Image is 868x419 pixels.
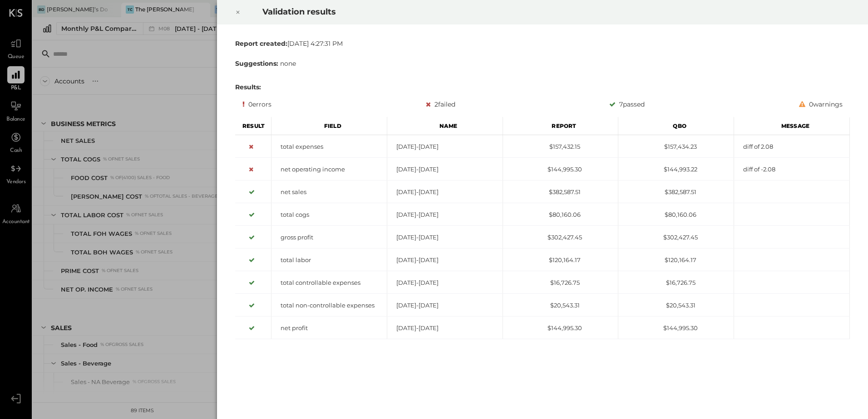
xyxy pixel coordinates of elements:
[503,210,618,219] div: $80,160.06
[387,117,503,135] div: Name
[609,99,645,110] div: 7 passed
[262,0,747,23] h2: Validation results
[271,117,387,135] div: Field
[734,142,849,151] div: diff of 2.08
[618,142,734,151] div: $157,434.23
[734,165,849,174] div: diff of -2.08
[387,142,503,151] div: [DATE]-[DATE]
[618,256,734,264] div: $120,164.17
[503,278,618,287] div: $16,726.75
[503,117,619,135] div: Report
[503,324,618,332] div: $144,995.30
[235,39,287,48] b: Report created:
[503,188,618,196] div: $382,587.51
[242,99,271,110] div: 0 errors
[618,210,734,219] div: $80,160.06
[387,256,503,264] div: [DATE]-[DATE]
[280,59,296,68] span: none
[235,83,261,91] b: Results:
[503,165,618,174] div: $144,995.30
[235,59,278,68] b: Suggestions:
[387,188,503,196] div: [DATE]-[DATE]
[271,278,387,287] div: total controllable expenses
[799,99,843,110] div: 0 warnings
[618,117,734,135] div: Qbo
[271,142,387,151] div: total expenses
[387,301,503,310] div: [DATE]-[DATE]
[387,210,503,219] div: [DATE]-[DATE]
[426,99,455,110] div: 2 failed
[734,117,850,135] div: Message
[387,233,503,242] div: [DATE]-[DATE]
[618,233,734,242] div: $302,427.45
[618,165,734,174] div: $144,993.22
[271,324,387,332] div: net profit
[271,188,387,196] div: net sales
[503,301,618,310] div: $20,543.31
[271,233,387,242] div: gross profit
[618,188,734,196] div: $382,587.51
[387,278,503,287] div: [DATE]-[DATE]
[271,165,387,174] div: net operating income
[503,142,618,151] div: $157,432.15
[271,301,387,310] div: total non-controllable expenses
[235,117,271,135] div: Result
[618,324,734,332] div: $144,995.30
[503,256,618,264] div: $120,164.17
[271,210,387,219] div: total cogs
[387,165,503,174] div: [DATE]-[DATE]
[503,233,618,242] div: $302,427.45
[271,256,387,264] div: total labor
[618,301,734,310] div: $20,543.31
[387,324,503,332] div: [DATE]-[DATE]
[618,278,734,287] div: $16,726.75
[235,39,850,48] div: [DATE] 4:27:31 PM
